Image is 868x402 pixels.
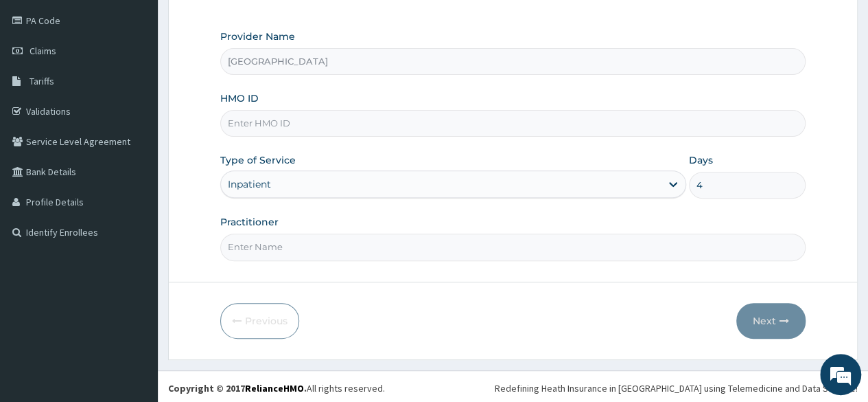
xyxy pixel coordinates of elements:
label: Practitioner [220,215,279,229]
strong: Copyright © 2017 . [168,382,307,394]
div: Minimize live chat window [225,7,258,40]
div: Inpatient [228,177,271,191]
input: Enter HMO ID [220,110,806,137]
span: Tariffs [30,75,54,87]
img: d_794563401_company_1708531726252_794563401 [25,69,56,103]
span: We're online! [80,116,189,255]
div: Redefining Heath Insurance in [GEOGRAPHIC_DATA] using Telemedicine and Data Science! [495,381,858,395]
label: HMO ID [220,91,259,105]
label: Provider Name [220,30,295,43]
input: Enter Name [220,234,806,260]
label: Type of Service [220,153,296,167]
label: Days [689,153,713,167]
button: Next [736,303,806,339]
div: Chat with us now [71,77,231,95]
button: Previous [220,303,299,339]
span: Claims [30,45,56,57]
a: RelianceHMO [245,382,304,394]
textarea: Type your message and hit 'Enter' [7,261,261,309]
